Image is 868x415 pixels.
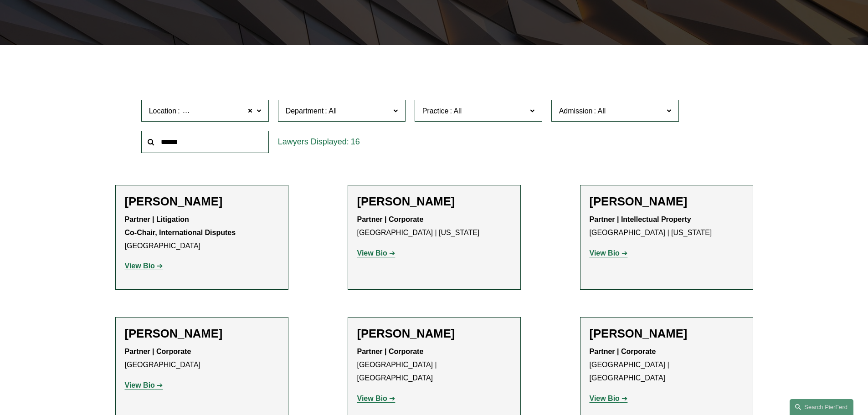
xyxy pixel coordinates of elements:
[357,213,511,240] p: [GEOGRAPHIC_DATA] | [US_STATE]
[357,249,387,257] strong: View Bio
[125,381,155,389] strong: View Bio
[125,345,279,372] p: [GEOGRAPHIC_DATA]
[590,215,691,223] strong: Partner | Intellectual Property
[790,399,853,415] a: Search this site
[590,395,620,402] strong: View Bio
[125,262,163,270] a: View Bio
[422,107,449,115] span: Practice
[181,105,257,117] span: [GEOGRAPHIC_DATA]
[357,215,424,223] strong: Partner | Corporate
[357,395,387,402] strong: View Bio
[357,348,424,355] strong: Partner | Corporate
[590,327,744,341] h2: [PERSON_NAME]
[357,395,395,402] a: View Bio
[125,381,163,389] a: View Bio
[351,137,360,146] span: 16
[357,345,511,384] p: [GEOGRAPHIC_DATA] | [GEOGRAPHIC_DATA]
[357,249,395,257] a: View Bio
[357,327,511,341] h2: [PERSON_NAME]
[590,348,656,355] strong: Partner | Corporate
[125,215,236,236] strong: Partner | Litigation Co-Chair, International Disputes
[125,213,279,252] p: [GEOGRAPHIC_DATA]
[125,262,155,270] strong: View Bio
[590,249,620,257] strong: View Bio
[590,345,744,384] p: [GEOGRAPHIC_DATA] | [GEOGRAPHIC_DATA]
[149,107,177,115] span: Location
[125,195,279,209] h2: [PERSON_NAME]
[590,395,628,402] a: View Bio
[590,213,744,240] p: [GEOGRAPHIC_DATA] | [US_STATE]
[590,249,628,257] a: View Bio
[286,107,324,115] span: Department
[125,327,279,341] h2: [PERSON_NAME]
[590,195,744,209] h2: [PERSON_NAME]
[125,348,191,355] strong: Partner | Corporate
[559,107,593,115] span: Admission
[357,195,511,209] h2: [PERSON_NAME]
